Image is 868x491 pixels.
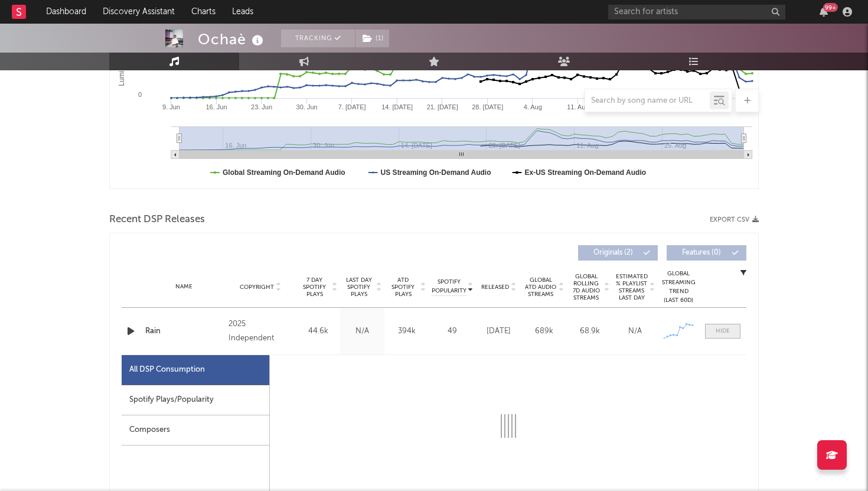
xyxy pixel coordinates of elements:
div: 2025 Independent [229,317,293,346]
div: Ochaè [198,30,266,49]
div: 99 + [823,3,838,12]
span: Last Day Spotify Plays [343,277,374,298]
a: Rain [145,326,223,337]
text: Global Streaming On-Demand Audio [223,168,345,177]
div: N/A [343,326,381,337]
input: Search for artists [608,5,785,19]
div: 689k [524,326,564,337]
div: All DSP Consumption [122,355,269,385]
button: Features(0) [667,245,746,261]
button: Tracking [281,30,355,47]
span: Spotify Popularity [432,278,466,295]
span: ( 1 ) [355,30,390,47]
span: ATD Spotify Plays [387,277,419,298]
span: Estimated % Playlist Streams Last Day [615,273,648,301]
button: 99+ [820,7,828,17]
span: 7 Day Spotify Plays [299,277,330,298]
button: Export CSV [710,216,759,223]
button: (1) [355,30,389,47]
text: US Streaming On-Demand Audio [381,168,491,177]
div: All DSP Consumption [129,363,205,377]
span: Global Rolling 7D Audio Streams [570,273,602,301]
div: Name [145,282,223,291]
span: Released [481,284,509,291]
div: 394k [387,326,426,337]
div: 68.9k [570,326,609,337]
span: Copyright [240,284,274,291]
input: Search by song name or URL [585,96,710,106]
span: Global ATD Audio Streams [524,277,557,298]
button: Originals(2) [578,245,658,261]
span: Features ( 0 ) [674,249,729,256]
span: Recent DSP Releases [109,213,205,227]
div: [DATE] [479,326,518,337]
text: Luminate Daily Streams [118,11,126,86]
div: 44.6k [299,326,337,337]
div: N/A [615,326,655,337]
div: Composers [122,415,269,446]
div: Spotify Plays/Popularity [122,385,269,415]
span: Originals ( 2 ) [586,249,640,256]
div: Global Streaming Trend (Last 60D) [661,269,696,305]
div: 49 [432,326,473,337]
text: Ex-US Streaming On-Demand Audio [525,168,647,177]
